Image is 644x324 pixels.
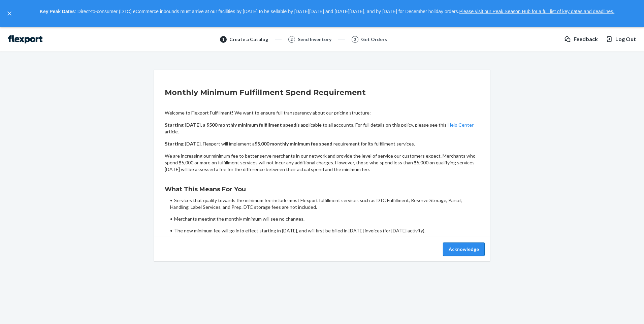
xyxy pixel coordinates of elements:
[8,35,42,43] img: Flexport logo
[165,122,296,128] b: Starting [DATE], a $500 monthly minimum fulfillment spend
[165,87,479,98] h2: Monthly Minimum Fulfillment Spend Requirement
[606,35,636,43] button: Log Out
[165,140,479,147] p: , Flexport will implement a requirement for its fulfillment services.
[222,36,224,42] span: 1
[6,10,13,17] button: close,
[165,122,479,135] p: is applicable to all accounts. For full details on this policy, please see this article.
[170,216,479,222] li: Merchants meeting the monthly minimum will see no changes.
[361,36,387,43] div: Get Orders
[574,35,598,43] span: Feedback
[229,36,268,43] div: Create a Catalog
[40,9,75,14] strong: Key Peak Dates
[16,6,638,18] p: : Direct-to-consumer (DTC) eCommerce inbounds must arrive at our facilities by [DATE] to be sella...
[354,36,356,42] span: 3
[298,36,331,43] div: Send Inventory
[443,242,485,256] button: Acknowledge
[170,227,479,234] li: The new minimum fee will go into effect starting in [DATE], and will first be billed in [DATE] in...
[165,109,479,116] p: Welcome to Flexport Fulfillment! We want to ensure full transparency about our pricing structure:
[165,185,479,194] h3: What This Means For You
[170,197,479,210] li: Services that qualify towards the minimum fee include most Flexport fulfillment services such as ...
[290,36,293,42] span: 2
[255,141,332,147] b: $5,000 monthly minimum fee spend
[459,9,614,14] a: Please visit our Peak Season Hub for a full list of key dates and deadlines.
[615,35,636,43] span: Log Out
[165,153,479,173] p: We are increasing our minimum fee to better serve merchants in our network and provide the level ...
[165,141,201,147] b: Starting [DATE]
[448,122,474,128] a: Help Center
[564,35,598,43] a: Feedback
